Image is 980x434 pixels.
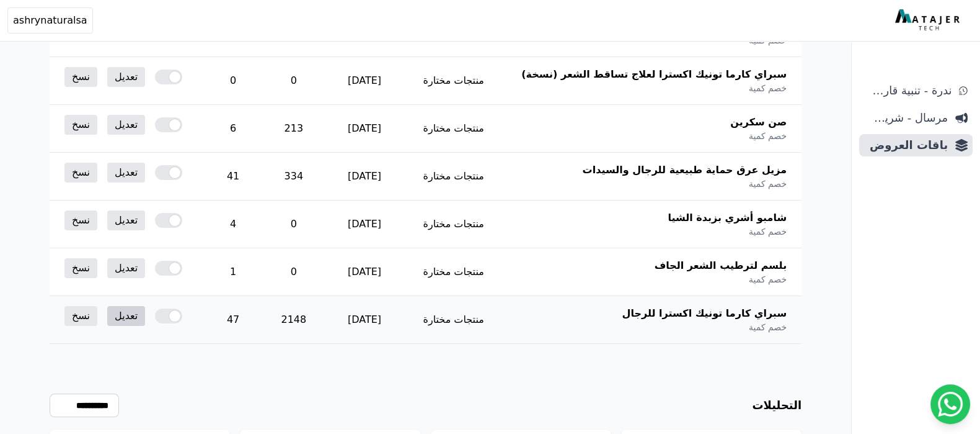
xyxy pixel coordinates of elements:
img: MatajerTech Logo [895,9,963,32]
span: خصم كمية [749,82,787,94]
td: [DATE] [322,248,407,296]
a: تعديل [107,210,145,230]
td: منتجات مختارة [407,248,500,296]
button: ashrynaturalsa [7,7,93,34]
td: منتجات مختارة [407,105,500,153]
span: خصم كمية [749,273,787,286]
h3: التحليلات [752,397,801,414]
a: نسخ [64,115,97,135]
td: 1 [201,248,266,296]
span: شامبو أشري بزبدة الشيا [668,210,787,225]
td: 0 [265,201,322,248]
span: باقات العروض [864,137,948,154]
td: [DATE] [322,153,407,201]
a: تعديل [107,115,145,135]
span: ندرة - تنبية قارب علي النفاذ [864,82,951,99]
td: 6 [201,105,266,153]
a: نسخ [64,306,97,326]
a: نسخ [64,210,97,230]
span: سبراي كارما تونيك اكسترا لعلاج تساقط الشعر (نسخة) [521,67,787,82]
span: سبراي كارما تونيك اكسترا للرجال [622,306,787,321]
a: نسخ [64,163,97,183]
td: 0 [265,248,322,296]
td: 334 [265,153,322,201]
td: 213 [265,105,322,153]
td: 41 [201,153,266,201]
span: خصم كمية [749,321,787,333]
td: [DATE] [322,296,407,344]
span: صن سكرين [730,115,787,130]
a: تعديل [107,67,145,87]
td: 0 [265,57,322,105]
span: مرسال - شريط دعاية [864,109,948,127]
span: بلسم لترطيب الشعر الجاف [655,258,787,273]
td: [DATE] [322,105,407,153]
a: تعديل [107,258,145,278]
td: [DATE] [322,57,407,105]
a: نسخ [64,67,97,87]
span: ashrynaturalsa [13,13,87,28]
td: منتجات مختارة [407,296,500,344]
a: نسخ [64,258,97,278]
td: 4 [201,201,266,248]
td: 47 [201,296,266,344]
span: خصم كمية [749,178,787,190]
td: [DATE] [322,201,407,248]
a: تعديل [107,163,145,183]
td: 2148 [265,296,322,344]
td: منتجات مختارة [407,57,500,105]
a: تعديل [107,306,145,326]
td: منتجات مختارة [407,201,500,248]
span: مزيل عرق حماية طبيعية للرجال والسيدات [582,163,787,178]
td: 0 [201,57,266,105]
span: خصم كمية [749,225,787,238]
td: منتجات مختارة [407,153,500,201]
span: خصم كمية [749,130,787,142]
